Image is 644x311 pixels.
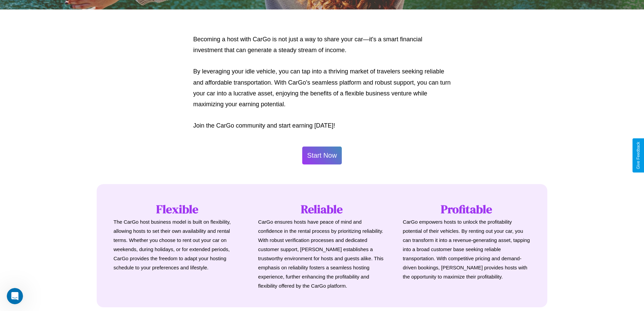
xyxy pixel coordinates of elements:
h1: Flexible [114,201,241,217]
p: CarGo empowers hosts to unlock the profitability potential of their vehicles. By renting out your... [403,217,530,281]
p: CarGo ensures hosts have peace of mind and confidence in the rental process by prioritizing relia... [258,217,386,290]
p: By leveraging your idle vehicle, you can tap into a thriving market of travelers seeking reliable... [193,66,451,110]
iframe: Intercom live chat [7,288,23,304]
p: Join the CarGo community and start earning [DATE]! [193,120,451,131]
p: Becoming a host with CarGo is not just a way to share your car—it's a smart financial investment ... [193,34,451,56]
h1: Profitable [403,201,530,217]
h1: Reliable [258,201,386,217]
button: Start Now [302,147,342,164]
p: The CarGo host business model is built on flexibility, allowing hosts to set their own availabili... [114,217,241,272]
div: Give Feedback [636,142,641,169]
